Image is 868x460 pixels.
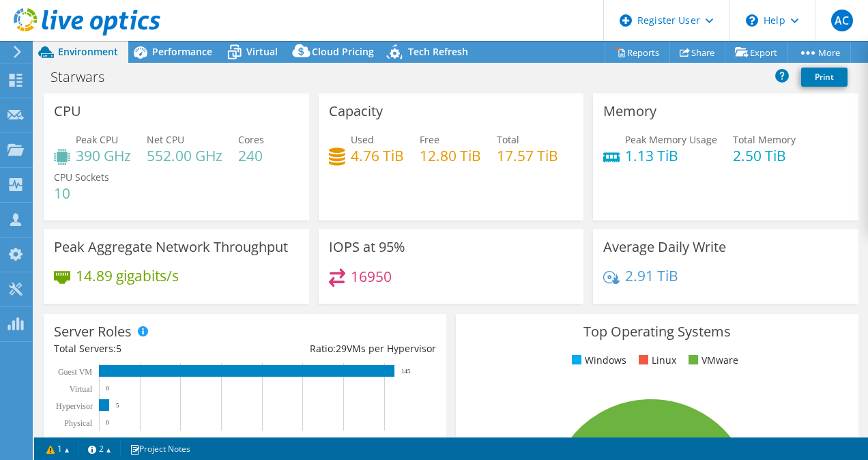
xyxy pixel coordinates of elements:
h3: Memory [603,104,656,119]
span: Performance [152,45,212,58]
text: Physical [64,418,92,428]
h4: 1.13 TiB [625,148,717,163]
span: Tech Refresh [408,45,468,58]
text: 0 [106,419,109,426]
h1: Starwars [44,70,126,85]
h4: 17.57 TiB [497,148,558,163]
span: 5 [116,342,121,355]
h3: IOPS at 95% [329,240,405,255]
a: More [787,42,851,63]
span: Free [420,133,439,146]
h3: Average Daily Write [603,240,726,255]
h3: Capacity [329,104,383,119]
a: 1 [37,440,79,457]
div: Ratio: VMs per Hypervisor [245,341,436,356]
text: Hypervisor [56,401,93,411]
h4: 12.80 TiB [420,148,481,163]
text: 5 [116,402,119,409]
a: Print [801,68,848,87]
li: VMware [685,353,738,368]
h4: 14.89 gigabits/s [76,268,179,283]
text: 0 [106,385,109,392]
span: Peak Memory Usage [625,133,717,146]
text: Guest VM [58,367,92,377]
a: Export [725,42,788,63]
h3: CPU [54,104,81,119]
a: Reports [605,42,670,63]
text: 145 [401,368,411,375]
div: Total Servers: [54,341,245,356]
h4: 2.91 TiB [625,268,678,283]
h4: 552.00 GHz [147,148,222,163]
a: Project Notes [120,440,200,457]
span: Net CPU [147,133,184,146]
h3: Server Roles [54,324,132,339]
span: Used [351,133,374,146]
h4: 10 [54,186,109,201]
h4: 4.76 TiB [351,148,404,163]
h4: 2.50 TiB [733,148,796,163]
h3: Peak Aggregate Network Throughput [54,240,288,255]
li: Linux [635,353,676,368]
a: 2 [78,440,121,457]
span: Virtual [246,45,278,58]
span: 29 [336,342,347,355]
span: AC [831,10,853,31]
span: CPU Sockets [54,171,109,184]
h4: 240 [238,148,264,163]
span: Total [497,133,519,146]
h4: 390 GHz [76,148,131,163]
text: Virtual [70,384,93,394]
span: Cores [238,133,264,146]
span: Total Memory [733,133,796,146]
span: Environment [58,45,118,58]
h4: 16950 [351,269,392,284]
span: Peak CPU [76,133,118,146]
li: Windows [568,353,626,368]
a: Share [669,42,725,63]
h3: Top Operating Systems [466,324,848,339]
span: Cloud Pricing [312,45,374,58]
svg: \n [746,14,758,27]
